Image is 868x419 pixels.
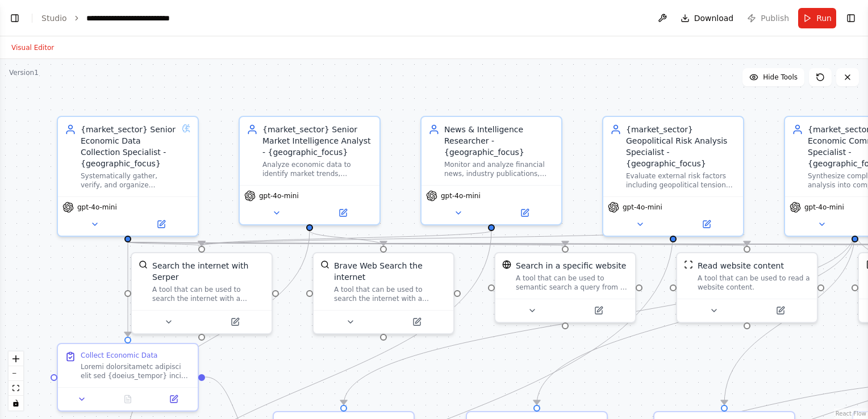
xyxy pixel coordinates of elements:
[674,217,738,231] button: Open in side panel
[9,396,23,410] button: toggle interactivity
[516,274,628,292] div: A tool that can be used to semantic search a query from a specific URL content.
[312,252,454,334] div: BraveSearchToolBrave Web Search the internetA tool that can be used to search the internet with a...
[262,124,373,158] div: {market_sector} Senior Market Intelligence Analyst - {geographic_focus}
[334,285,446,303] div: A tool that can be used to search the internet with a search_query.
[698,260,784,271] div: Read website content
[152,285,265,303] div: A tool that can be used to search the internet with a search_query. Supports different search typ...
[41,12,194,24] nav: breadcrumb
[104,392,152,406] button: No output available
[9,351,23,410] div: React Flow controls
[203,315,267,329] button: Open in side panel
[41,14,67,23] a: Studio
[9,351,23,366] button: zoom in
[81,362,191,380] div: Loremi dolorsitametc adipisci elit sed {doeius_tempor} incidi utlabore etdolor ma {aliquaenim_adm...
[259,191,299,200] span: gpt-4o-mini
[9,381,23,396] button: fit view
[843,10,859,26] button: Show right sidebar
[122,242,133,336] g: Edge from 54db5259-da42-4cc6-9f75-8a606b9df5c7 to 20eb4079-9922-4a5a-bf70-c5f7c9be0884
[836,410,866,417] a: React Flow attribution
[129,217,193,231] button: Open in side panel
[494,252,636,323] div: WebsiteSearchToolSearch in a specific websiteA tool that can be used to semantic search a query f...
[602,116,744,237] div: {market_sector} Geopolitical Risk Analysis Specialist - {geographic_focus}Evaluate external risk ...
[676,252,818,323] div: ScrapeWebsiteToolRead website contentA tool that can be used to read a website content.
[626,171,736,190] div: Evaluate external risk factors including geopolitical tensions, regulatory changes, and systemic ...
[262,160,373,178] div: Analyze economic data to identify market trends, calculate statistical correlations, and provide ...
[698,274,810,292] div: A tool that can be used to read a website content.
[444,160,554,178] div: Monitor and analyze financial news, industry publications, and media coverage with specific focus...
[320,260,329,269] img: BraveSearchTool
[684,260,693,269] img: ScrapeWebsiteTool
[81,124,177,169] div: {market_sector} Senior Economic Data Collection Specialist - {geographic_focus}
[742,68,804,86] button: Hide Tools
[57,116,199,237] div: {market_sector} Senior Economic Data Collection Specialist - {geographic_focus}Systematically gat...
[385,315,449,329] button: Open in side panel
[626,124,736,169] div: {market_sector} Geopolitical Risk Analysis Specialist - {geographic_focus}
[154,392,193,406] button: Open in side panel
[9,68,39,77] div: Version 1
[763,73,798,82] span: Hide Tools
[694,12,734,24] span: Download
[239,116,381,225] div: {market_sector} Senior Market Intelligence Analyst - {geographic_focus}Analyze economic data to i...
[444,124,554,158] div: News & Intelligence Researcher - {geographic_focus}
[676,8,738,28] button: Download
[516,260,626,271] div: Search in a specific website
[311,206,375,220] button: Open in side panel
[9,366,23,381] button: zoom out
[338,231,861,404] g: Edge from 3ab03155-bb2b-4823-8f52-9fbd563adea4 to 7e149760-beb0-418a-a352-c5966a0483e8
[719,231,861,404] g: Edge from 3ab03155-bb2b-4823-8f52-9fbd563adea4 to 2743115a-665e-414c-ab1f-d31ddd9ef8f3
[131,252,273,334] div: SerperDevToolSearch the internet with SerperA tool that can be used to search the internet with a...
[139,260,148,269] img: SerperDevTool
[493,206,557,220] button: Open in side panel
[441,191,481,200] span: gpt-4o-mini
[334,260,446,283] div: Brave Web Search the internet
[804,203,844,212] span: gpt-4o-mini
[7,10,23,26] button: Show left sidebar
[623,203,662,212] span: gpt-4o-mini
[748,304,812,317] button: Open in side panel
[57,343,199,412] div: Collect Economic DataLoremi dolorsitametc adipisci elit sed {doeius_tempor} incidi utlabore etdol...
[420,116,562,225] div: News & Intelligence Researcher - {geographic_focus}Monitor and analyze financial news, industry p...
[196,231,679,245] g: Edge from 35fc88a0-512a-4645-9687-e436a6c89bd5 to 534f2ed9-fdf5-4adb-87c1-32375d3ec03e
[77,203,117,212] span: gpt-4o-mini
[81,351,157,360] div: Collect Economic Data
[502,260,511,269] img: WebsiteSearchTool
[531,231,861,404] g: Edge from 3ab03155-bb2b-4823-8f52-9fbd563adea4 to c6bc5728-b06b-4923-b3b8-579f7d5eba90
[81,171,177,190] div: Systematically gather, verify, and organize comprehensive economic data from authoritative govern...
[816,12,832,24] span: Run
[5,41,61,55] button: Visual Editor
[798,8,836,28] button: Run
[152,260,265,283] div: Search the internet with Serper
[566,304,631,317] button: Open in side panel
